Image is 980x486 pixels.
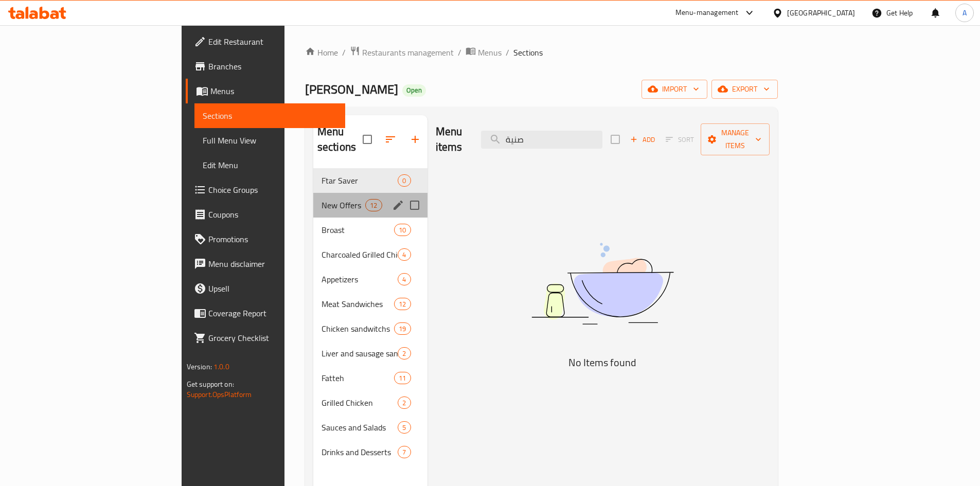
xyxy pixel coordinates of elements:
h5: No Items found [474,354,731,371]
span: 19 [395,324,410,334]
span: Coupons [208,208,337,221]
span: Charcoaled Grilled Chicken [322,248,398,261]
button: export [711,80,778,99]
span: Choice Groups [208,184,337,196]
span: Promotions [208,233,337,245]
li: / [506,46,509,59]
span: Chicken sandwitchs [322,322,394,335]
span: Meat Sandwiches [322,298,394,310]
span: Manage items [709,127,761,152]
span: Add [629,134,656,146]
span: Fatteh [322,372,394,384]
button: Manage items [701,123,770,155]
span: Get support on: [187,377,234,391]
div: Appetizers4 [313,267,427,292]
span: Menus [478,46,502,59]
span: 10 [395,225,410,235]
span: New Offers [322,199,365,211]
div: items [394,322,411,335]
span: Add item [626,132,659,148]
span: Edit Restaurant [208,35,337,48]
div: items [394,372,411,384]
button: Add section [403,127,427,152]
span: Branches [208,60,337,73]
a: Menus [466,46,502,59]
button: edit [390,197,406,213]
li: / [458,46,461,59]
div: Broast10 [313,218,427,242]
div: [GEOGRAPHIC_DATA] [787,7,855,19]
div: Grilled Chicken2 [313,390,427,415]
span: 2 [398,349,410,358]
div: Drinks and Desserts7 [313,440,427,464]
div: Charcoaled Grilled Chicken4 [313,242,427,267]
span: Drinks and Desserts [322,446,398,458]
div: items [398,248,411,261]
span: 12 [395,299,410,309]
span: 5 [398,423,410,433]
button: import [642,80,707,99]
span: 0 [398,176,410,186]
div: Meat Sandwiches12 [313,292,427,316]
span: Broast [322,224,394,236]
div: items [398,273,411,285]
h2: Menu items [436,124,469,155]
span: Sort sections [378,127,403,152]
span: import [650,83,699,96]
button: Add [626,132,659,148]
span: 11 [395,373,410,383]
div: items [398,446,411,458]
div: New Offers12edit [313,193,427,218]
a: Coupons [186,202,345,227]
span: Menu disclaimer [208,258,337,270]
div: Sauces and Salads5 [313,415,427,440]
span: Ftar Saver [322,174,398,187]
input: search [481,131,602,149]
span: 4 [398,275,410,284]
div: Fatteh11 [313,366,427,390]
div: items [394,224,411,236]
a: Full Menu View [194,128,345,153]
div: items [398,174,411,187]
a: Menu disclaimer [186,251,345,276]
span: Restaurants management [362,46,454,59]
a: Edit Restaurant [186,29,345,54]
img: dish.svg [474,215,731,352]
span: Select all sections [357,129,378,150]
a: Branches [186,54,345,79]
span: export [720,83,770,96]
a: Choice Groups [186,177,345,202]
span: Coverage Report [208,307,337,319]
span: [PERSON_NAME] [305,78,398,101]
span: 1.0.0 [213,360,229,373]
a: Grocery Checklist [186,326,345,350]
span: Grocery Checklist [208,332,337,344]
span: Menus [210,85,337,97]
a: Promotions [186,227,345,251]
div: Open [402,84,426,97]
div: Appetizers [322,273,398,285]
span: Full Menu View [203,134,337,147]
span: Liver and sausage sandwiches [322,347,398,359]
div: Chicken sandwitchs19 [313,316,427,341]
span: Sections [513,46,543,59]
div: items [394,298,411,310]
div: Sauces and Salads [322,421,398,434]
span: Edit Menu [203,159,337,171]
span: Version: [187,360,212,373]
nav: Menu sections [313,164,427,469]
div: Ftar Saver0 [313,168,427,193]
span: Grilled Chicken [322,397,398,409]
nav: breadcrumb [305,46,778,59]
span: 2 [398,398,410,408]
a: Coverage Report [186,301,345,326]
span: Upsell [208,282,337,295]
